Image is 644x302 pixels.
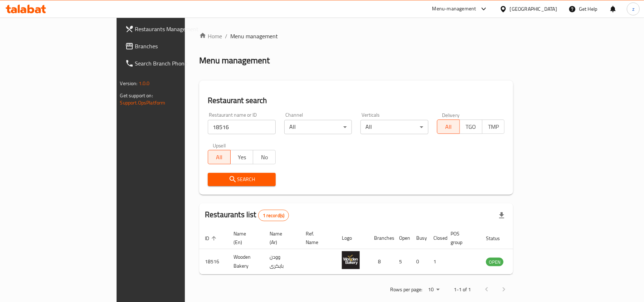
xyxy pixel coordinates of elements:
[135,59,218,68] span: Search Branch Phone
[228,249,264,274] td: Wooden Bakery
[360,120,428,134] div: All
[208,150,231,164] button: All
[119,38,224,55] a: Branches
[284,120,352,134] div: All
[208,95,505,106] h2: Restaurant search
[199,32,513,40] nav: breadcrumb
[390,285,422,294] p: Rows per page:
[135,42,218,50] span: Branches
[425,284,442,295] div: Rows per page:
[459,120,482,134] button: TGO
[485,122,502,132] span: TMP
[440,122,457,132] span: All
[437,120,460,134] button: All
[225,32,227,40] li: /
[342,251,360,269] img: Wooden Bakery
[199,227,542,274] table: enhanced table
[230,32,278,40] span: Menu management
[230,150,253,164] button: Yes
[428,249,445,274] td: 1
[120,98,166,107] a: Support.OpsPlatform
[233,152,250,162] span: Yes
[632,5,634,13] span: z
[213,143,226,148] label: Upsell
[486,258,503,266] span: OPEN
[432,5,476,13] div: Menu-management
[213,175,270,184] span: Search
[120,91,153,100] span: Get support on:
[393,227,411,249] th: Open
[199,55,270,66] h2: Menu management
[482,120,505,134] button: TMP
[208,120,276,134] input: Search for restaurant name or ID..
[119,20,224,38] a: Restaurants Management
[510,5,557,13] div: [GEOGRAPHIC_DATA]
[119,55,224,72] a: Search Branch Phone
[368,249,393,274] td: 8
[205,234,218,243] span: ID
[428,227,445,249] th: Closed
[486,258,503,266] div: OPEN
[411,249,428,274] td: 0
[256,152,273,162] span: No
[258,210,289,221] div: Total records count
[451,229,472,247] span: POS group
[486,234,509,243] span: Status
[264,249,300,274] td: وودن بايكرى
[259,212,289,219] span: 1 record(s)
[211,152,228,162] span: All
[205,209,289,221] h2: Restaurants list
[454,285,471,294] p: 1-1 of 1
[368,227,393,249] th: Branches
[139,79,150,88] span: 1.0.0
[493,207,510,224] div: Export file
[393,249,411,274] td: 5
[135,25,218,33] span: Restaurants Management
[463,122,480,132] span: TGO
[336,227,368,249] th: Logo
[306,229,328,247] span: Ref. Name
[120,79,138,88] span: Version:
[233,229,255,247] span: Name (En)
[411,227,428,249] th: Busy
[270,229,291,247] span: Name (Ar)
[442,112,460,117] label: Delivery
[253,150,276,164] button: No
[208,173,276,186] button: Search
